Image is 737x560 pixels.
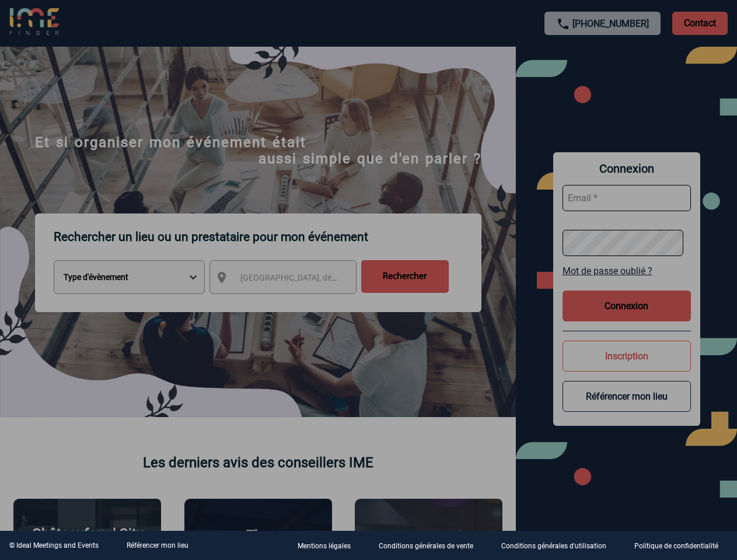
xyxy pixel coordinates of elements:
[369,540,492,551] a: Conditions générales de vente
[298,542,351,551] p: Mentions légales
[379,542,473,551] p: Conditions générales de vente
[634,542,718,551] p: Politique de confidentialité
[127,541,188,549] a: Référencer mon lieu
[625,540,737,551] a: Politique de confidentialité
[9,541,99,549] div: © Ideal Meetings and Events
[492,540,625,551] a: Conditions générales d'utilisation
[288,540,369,551] a: Mentions légales
[501,542,606,551] p: Conditions générales d'utilisation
